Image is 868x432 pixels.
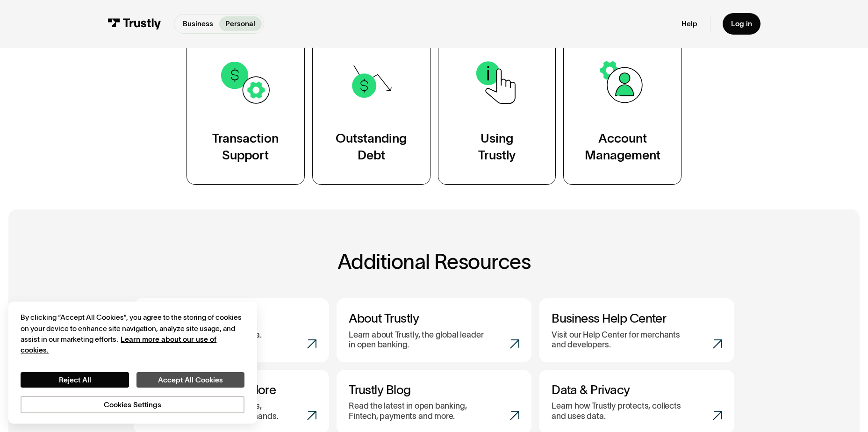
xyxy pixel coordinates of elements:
button: Cookies Settings [21,396,244,413]
a: UsingTrustly [438,34,556,184]
div: Transaction Support [212,130,279,163]
div: Using Trustly [478,130,516,163]
a: Personal [219,16,262,31]
div: Privacy [21,312,244,413]
div: By clicking “Accept All Cookies”, you agree to the storing of cookies on your device to enhance s... [21,312,244,355]
p: Learn about Trustly, the global leader in open banking. [349,330,488,350]
p: Learn how Trustly protects, collects and uses data. [552,401,690,421]
a: Consumer PortalAccess your transactional data. [134,298,329,362]
a: Business [176,16,219,31]
div: Outstanding Debt [336,130,407,163]
button: Accept All Cookies [136,372,245,388]
h2: Additional Resources [134,251,735,274]
a: Log in [723,13,760,35]
a: TransactionSupport [187,34,305,184]
h3: Data & Privacy [552,382,722,397]
a: Business Help CenterVisit our Help Center for merchants and developers. [539,298,734,362]
a: OutstandingDebt [312,34,430,184]
img: Trustly Logo [108,18,161,29]
div: Account Management [585,130,660,163]
p: Visit our Help Center for merchants and developers. [552,330,690,350]
a: AccountManagement [563,34,681,184]
p: Personal [225,18,255,29]
h3: Business Help Center [552,311,722,326]
h3: About Trustly [349,311,519,326]
a: About TrustlyLearn about Trustly, the global leader in open banking. [337,298,532,362]
a: Help [681,19,697,29]
div: Log in [731,19,752,29]
p: Read the latest in open banking, Fintech, payments and more. [349,401,488,421]
p: Business [183,18,213,29]
h3: Trustly Blog [349,382,519,397]
button: Reject All [21,372,129,388]
div: Cookie banner [8,302,257,424]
